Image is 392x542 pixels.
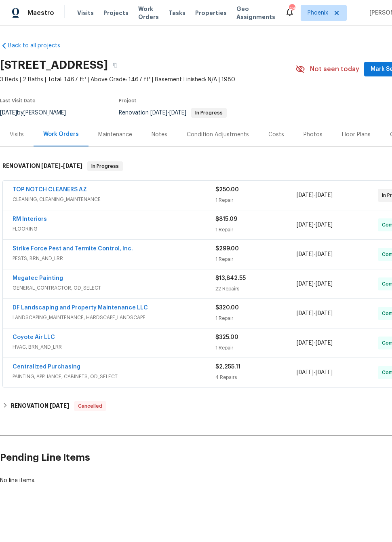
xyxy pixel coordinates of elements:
span: HVAC, BRN_AND_LRR [13,343,215,351]
span: $325.00 [215,335,238,340]
a: RM Interiors [13,216,47,222]
span: $299.00 [215,246,239,252]
h6: RENOVATION [2,161,82,171]
a: Megatec Painting [13,275,63,281]
a: TOP NOTCH CLEANERS AZ [13,187,87,193]
div: Maintenance [98,131,132,139]
div: Floor Plans [342,131,371,139]
div: 1 Repair [215,314,297,322]
a: Coyote Air LLC [13,335,55,340]
a: Strike Force Pest and Termite Control, Inc. [13,246,133,252]
h6: RENOVATION [11,401,69,411]
span: In Progress [192,110,226,115]
span: [DATE] [297,370,314,375]
span: - [297,191,333,199]
div: 1 Repair [215,196,297,204]
span: [DATE] [297,222,314,228]
span: Project [119,98,137,103]
div: 48 [289,5,295,13]
button: Copy Address [108,58,122,72]
span: GENERAL_CONTRACTOR, OD_SELECT [13,284,215,292]
span: [DATE] [316,193,333,198]
span: Visits [77,9,94,17]
span: [DATE] [150,110,167,116]
span: - [297,368,333,377]
span: PAINTING, APPLIANCE, CABINETS, OD_SELECT [13,373,215,381]
div: 1 Repair [215,344,297,352]
span: [DATE] [316,311,333,316]
span: Phoenix [308,9,328,17]
span: [DATE] [297,340,314,346]
span: Properties [195,9,227,17]
span: - [297,250,333,258]
span: PESTS, BRN_AND_LRR [13,254,215,263]
span: $320.00 [215,305,239,311]
span: Work Orders [138,5,159,21]
div: 1 Repair [215,255,297,263]
a: Centralized Purchasing [13,364,80,370]
span: [DATE] [297,281,314,287]
div: Visits [10,131,24,139]
span: [DATE] [297,311,314,316]
span: [DATE] [169,110,186,116]
span: $815.09 [215,216,237,222]
div: Notes [152,131,167,139]
span: Geo Assignments [236,5,275,21]
div: Costs [268,131,284,139]
span: [DATE] [316,340,333,346]
span: [DATE] [316,222,333,228]
a: DF Landscaping and Property Maintenance LLC [13,305,148,311]
span: [DATE] [41,163,61,169]
span: Renovation [119,110,227,116]
span: [DATE] [316,370,333,375]
span: FLOORING [13,225,215,233]
span: - [297,309,333,318]
span: Projects [103,9,129,17]
span: Maestro [27,9,54,17]
span: Not seen today [310,65,359,73]
span: $2,255.11 [215,364,240,370]
span: [DATE] [50,403,69,409]
div: Condition Adjustments [187,131,249,139]
div: 4 Repairs [215,373,297,381]
span: [DATE] [316,281,333,287]
span: Cancelled [75,402,105,410]
div: 1 Repair [215,226,297,234]
span: [DATE] [63,163,82,169]
div: Work Orders [43,130,79,138]
span: $250.00 [215,187,239,193]
div: Photos [303,131,322,139]
span: CLEANING, CLEANING_MAINTENANCE [13,195,215,203]
span: LANDSCAPING_MAINTENANCE, HARDSCAPE_LANDSCAPE [13,313,215,322]
span: - [297,339,333,347]
span: - [150,110,186,116]
span: [DATE] [316,252,333,257]
span: $13,842.55 [215,275,246,281]
span: [DATE] [297,193,314,198]
span: [DATE] [297,252,314,257]
div: 22 Repairs [215,285,297,293]
span: Tasks [169,10,185,16]
span: In Progress [88,162,122,170]
span: - [297,221,333,229]
span: - [41,163,82,169]
span: - [297,280,333,288]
